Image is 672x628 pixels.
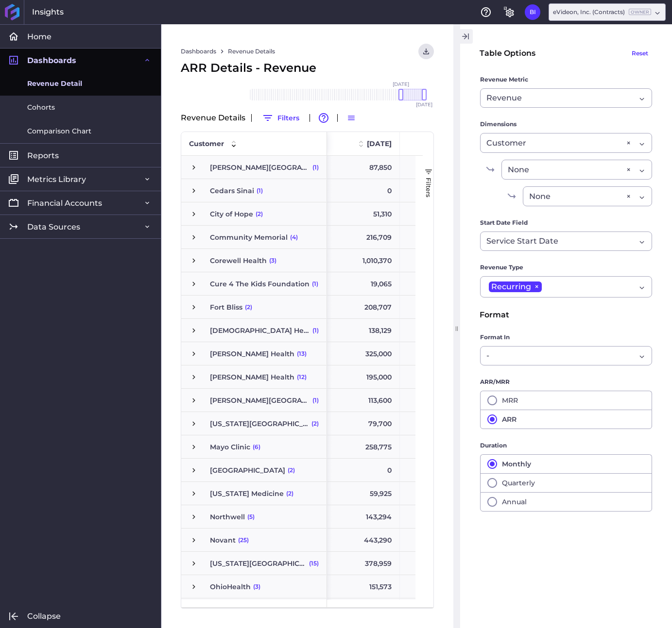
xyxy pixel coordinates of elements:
div: Press SPACE to select this row. [181,365,327,389]
div: 216,709 [327,226,400,248]
button: User Menu [525,4,540,20]
span: (3) [253,576,260,598]
div: 258,775 [400,435,473,458]
span: (3) [269,249,276,272]
span: (1) [312,273,318,295]
span: × [531,281,542,292]
div: 0 [400,179,473,202]
div: Format [480,309,653,321]
span: Customer [486,137,526,149]
span: Reports [27,150,59,161]
span: None [529,191,551,202]
div: Press SPACE to select this row. [181,226,327,249]
button: Monthly [480,454,652,473]
span: (4) [290,226,298,248]
div: 208,707 [400,296,473,318]
span: [PERSON_NAME] Health [210,343,294,365]
span: Comparison Chart [27,126,91,136]
span: Northwell [210,506,245,528]
div: Press SPACE to select this row. [181,272,327,296]
div: 70,000 [400,598,473,621]
div: Press SPACE to select this row. [181,598,327,622]
div: × [626,190,631,202]
span: (25) [238,529,249,551]
span: Community Memorial [210,226,288,248]
span: Revenue [486,92,522,104]
span: Metrics Library [27,174,86,184]
button: ARR [480,410,652,429]
span: OhioHealth [210,576,251,598]
span: [GEOGRAPHIC_DATA] [210,459,285,481]
span: (2) [256,203,263,225]
div: 0 [327,179,400,202]
span: [DEMOGRAPHIC_DATA] Health [210,319,310,342]
a: Revenue Details [228,47,275,56]
div: 19,065 [400,272,473,295]
span: [DATE] [416,102,432,107]
span: ARR/MRR [480,377,510,387]
span: Collapse [27,611,61,621]
div: Press SPACE to select this row. [181,575,327,598]
span: Home [27,32,52,42]
span: [PERSON_NAME][GEOGRAPHIC_DATA] [210,156,310,179]
div: 79,700 [327,412,400,435]
button: MRR [480,391,652,410]
span: (2) [286,482,293,505]
span: Customer [189,139,224,148]
span: [US_STATE][GEOGRAPHIC_DATA] [210,552,307,575]
div: Press SPACE to select this row. [181,202,327,226]
div: 443,290 [400,529,473,551]
div: Dropdown select [501,160,652,180]
span: (2) [288,459,295,481]
div: 138,129 [327,319,400,342]
div: Dropdown select [480,133,652,153]
span: (1) [257,180,263,202]
span: Novant [210,529,236,551]
button: Help [478,4,494,20]
div: 51,310 [400,202,473,225]
span: (15) [309,552,319,575]
div: 19,065 [327,272,400,295]
div: Press SPACE to select this row. [181,435,327,459]
span: (2) [311,413,319,435]
div: 443,290 [327,529,400,551]
span: Revenue Detail [27,79,82,89]
span: [PERSON_NAME] Health [210,366,294,388]
button: Annual [480,492,652,512]
span: Dimensions [480,119,517,129]
div: Table Options [480,48,535,59]
div: Dropdown select [480,276,652,297]
span: (6) [253,436,260,458]
span: Recurring [491,281,531,292]
div: Press SPACE to select this row. [181,319,327,342]
span: (1) [312,319,319,342]
div: 1,010,370 [400,249,473,272]
div: 138,129 [400,319,473,342]
div: Dropdown select [523,186,652,206]
div: 87,850 [400,156,473,179]
span: Service Start Date [486,235,558,247]
div: eVideon, Inc. (Contracts) [553,8,651,17]
span: Financial Accounts [27,198,102,208]
span: Cedars Sinai [210,180,254,202]
div: Press SPACE to select this row. [181,529,327,552]
span: Revenue Type [480,263,523,272]
div: × [626,164,631,176]
div: 378,959 [327,552,400,575]
div: 151,573 [327,575,400,598]
button: User Menu [418,44,434,59]
div: Press SPACE to select this row. [181,552,327,575]
span: Mayo Clinic [210,436,250,458]
span: Cohorts [27,102,55,113]
div: 59,925 [327,482,400,505]
div: Dropdown select [480,231,652,251]
div: 0 [327,459,400,481]
span: (2) [245,296,252,318]
div: 113,600 [327,389,400,412]
span: Fort Bliss [210,296,242,318]
span: (12) [297,366,307,388]
span: (13) [297,343,307,365]
div: Revenue Details [181,110,434,126]
div: 151,573 [400,575,473,598]
a: Dashboards [181,47,216,56]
